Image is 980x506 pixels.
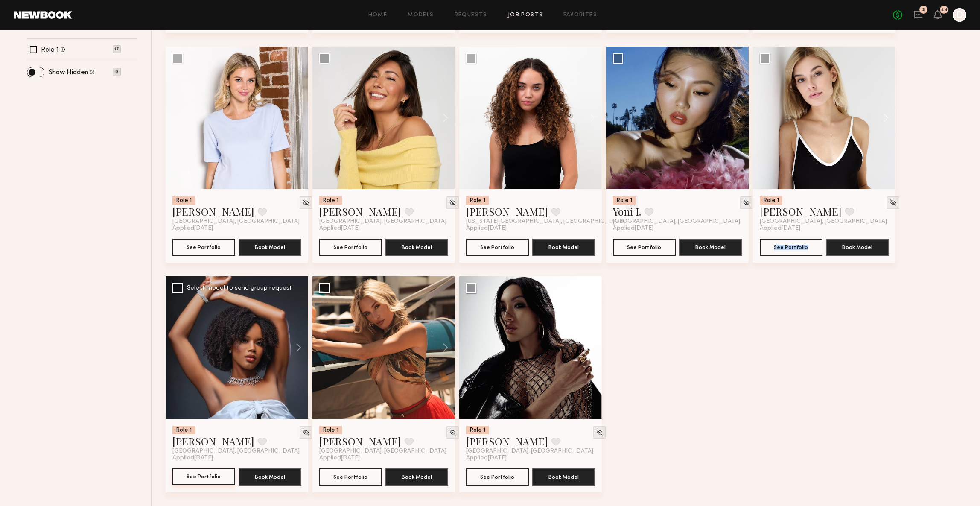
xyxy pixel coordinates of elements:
img: Unhide Model [302,429,309,436]
a: Home [368,12,388,18]
button: Book Model [532,468,595,486]
img: Unhide Model [596,429,603,436]
div: Select model to send group request [187,285,292,291]
button: Book Model [239,468,301,486]
a: See Portfolio [172,468,235,486]
img: Unhide Model [890,199,897,206]
a: [PERSON_NAME] [466,434,548,448]
span: [GEOGRAPHIC_DATA], [GEOGRAPHIC_DATA] [466,448,593,455]
div: Applied [DATE] [613,225,742,232]
a: Book Model [532,243,595,250]
label: Show Hidden [49,69,88,76]
button: Book Model [385,239,448,256]
button: Book Model [532,239,595,256]
div: Applied [DATE] [760,225,889,232]
div: Role 1 [319,196,342,205]
img: Unhide Model [302,199,309,206]
div: Applied [DATE] [466,455,595,462]
button: See Portfolio [319,468,382,486]
button: Book Model [239,239,301,256]
a: [PERSON_NAME] [319,205,401,218]
span: [GEOGRAPHIC_DATA], [GEOGRAPHIC_DATA] [172,218,300,225]
label: Role 1 [41,47,59,53]
button: Book Model [826,239,889,256]
img: Unhide Model [743,199,750,206]
a: Book Model [385,243,448,250]
div: Role 1 [466,196,489,205]
a: Favorites [563,12,597,18]
button: See Portfolio [613,239,676,256]
a: D [953,8,966,22]
div: Role 1 [172,196,195,205]
span: [GEOGRAPHIC_DATA], [GEOGRAPHIC_DATA] [760,218,887,225]
img: Unhide Model [449,429,456,436]
a: [PERSON_NAME] [760,205,842,218]
div: Role 1 [172,426,195,434]
div: Role 1 [466,426,489,434]
a: Book Model [826,243,889,250]
div: Applied [DATE] [466,225,595,232]
p: 0 [113,68,121,76]
span: [GEOGRAPHIC_DATA], [GEOGRAPHIC_DATA] [319,448,446,455]
div: Applied [DATE] [172,225,301,232]
span: [US_STATE][GEOGRAPHIC_DATA], [GEOGRAPHIC_DATA] [466,218,626,225]
div: Role 1 [319,426,342,434]
a: 2 [913,10,923,20]
a: [PERSON_NAME] [319,434,401,448]
a: Requests [455,12,487,18]
a: Yoni I. [613,205,641,218]
div: Applied [DATE] [319,455,448,462]
button: See Portfolio [319,239,382,256]
div: 44 [941,8,948,12]
p: 17 [113,45,121,53]
a: Job Posts [508,12,543,18]
img: Unhide Model [449,199,456,206]
div: Applied [DATE] [172,455,301,462]
span: [GEOGRAPHIC_DATA], [GEOGRAPHIC_DATA] [172,448,300,455]
button: See Portfolio [466,239,529,256]
div: Applied [DATE] [319,225,448,232]
a: [PERSON_NAME] [172,205,254,218]
a: Book Model [239,473,301,480]
span: [GEOGRAPHIC_DATA], [GEOGRAPHIC_DATA] [613,218,740,225]
button: Book Model [679,239,742,256]
button: See Portfolio [760,239,822,256]
a: Book Model [532,473,595,480]
a: [PERSON_NAME] [172,434,254,448]
a: Book Model [679,243,742,250]
div: Role 1 [760,196,782,205]
span: [GEOGRAPHIC_DATA], [GEOGRAPHIC_DATA] [319,218,446,225]
button: See Portfolio [172,468,235,485]
a: Book Model [385,473,448,480]
a: Book Model [239,243,301,250]
div: 2 [922,8,925,12]
a: Models [408,12,434,18]
button: See Portfolio [172,239,235,256]
button: See Portfolio [466,468,529,486]
div: Role 1 [613,196,636,205]
button: Book Model [385,468,448,486]
a: [PERSON_NAME] [466,205,548,218]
